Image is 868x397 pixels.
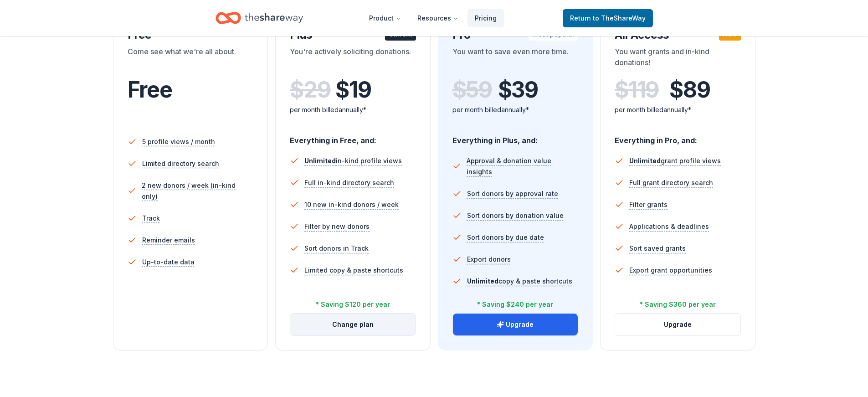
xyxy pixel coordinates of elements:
div: * Saving $240 per year [477,299,553,310]
span: Full in-kind directory search [304,177,394,188]
span: 5 profile views / month [142,136,215,147]
span: Limited copy & paste shortcuts [304,265,403,276]
span: Sort donors by approval rate [467,188,558,199]
div: Everything in Plus, and: [452,127,579,146]
span: Filter grants [629,199,668,210]
span: 10 new in-kind donors / week [304,199,399,210]
span: Export donors [467,254,511,265]
span: copy & paste shortcuts [467,277,572,285]
span: Sort saved grants [629,243,686,254]
div: per month billed annually* [615,104,741,115]
span: Reminder emails [142,235,195,246]
span: Sort donors by donation value [467,210,564,221]
div: Come see what we're all about. [128,46,254,72]
span: Return [570,13,646,24]
span: Filter by new donors [304,221,370,232]
div: * Saving $120 per year [316,299,390,310]
span: 2 new donors / week (in-kind only) [142,180,253,202]
button: Upgrade [615,314,740,335]
span: $ 39 [498,77,538,103]
span: Export grant opportunities [629,265,712,276]
span: grant profile views [629,157,721,165]
button: Change plan [290,314,416,335]
a: Returnto TheShareWay [563,9,653,27]
span: Sort donors by due date [467,232,544,243]
span: $ 19 [335,77,371,103]
div: You're actively soliciting donations. [290,46,416,72]
span: Applications & deadlines [629,221,709,232]
button: Upgrade [453,314,578,335]
button: Product [362,9,408,27]
nav: Main [362,7,504,29]
a: Pricing [467,9,504,27]
div: * Saving $360 per year [640,299,716,310]
span: Free [128,76,172,103]
div: You want to save even more time. [452,46,579,72]
div: Everything in Pro, and: [615,127,741,146]
div: per month billed annually* [290,104,416,115]
a: Home [216,7,303,29]
span: Full grant directory search [629,177,713,188]
span: $ 89 [669,77,710,103]
span: Unlimited [629,157,661,165]
div: Everything in Free, and: [290,127,416,146]
span: Limited directory search [142,158,219,169]
span: Up-to-date data [142,257,195,268]
span: Sort donors in Track [304,243,369,254]
span: Unlimited [304,157,336,165]
span: Approval & donation value insights [467,155,578,177]
span: Unlimited [467,277,498,285]
div: You want grants and in-kind donations! [615,46,741,72]
button: Resources [410,9,466,27]
span: to TheShareWay [593,14,646,22]
div: per month billed annually* [452,104,579,115]
span: in-kind profile views [304,157,402,165]
span: Track [142,213,160,224]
